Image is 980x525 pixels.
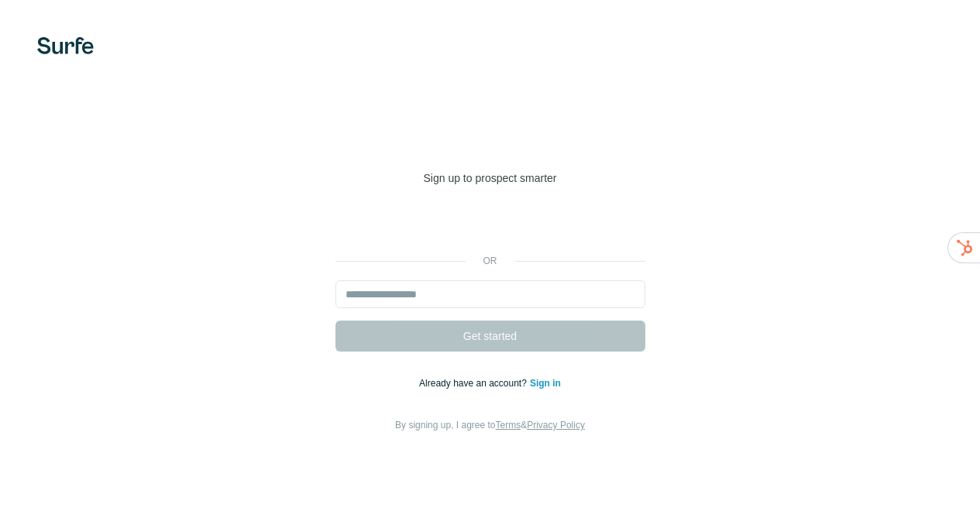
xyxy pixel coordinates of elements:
[37,37,94,54] img: Surfe's logo
[335,105,645,167] h1: Welcome to [GEOGRAPHIC_DATA]
[335,170,645,186] p: Sign up to prospect smarter
[466,254,515,268] p: or
[527,420,585,431] a: Privacy Policy
[530,378,561,389] a: Sign in
[496,420,521,431] a: Terms
[395,420,585,431] span: By signing up, I agree to &
[328,209,653,243] iframe: Botón de Acceder con Google
[419,378,530,389] span: Already have an account?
